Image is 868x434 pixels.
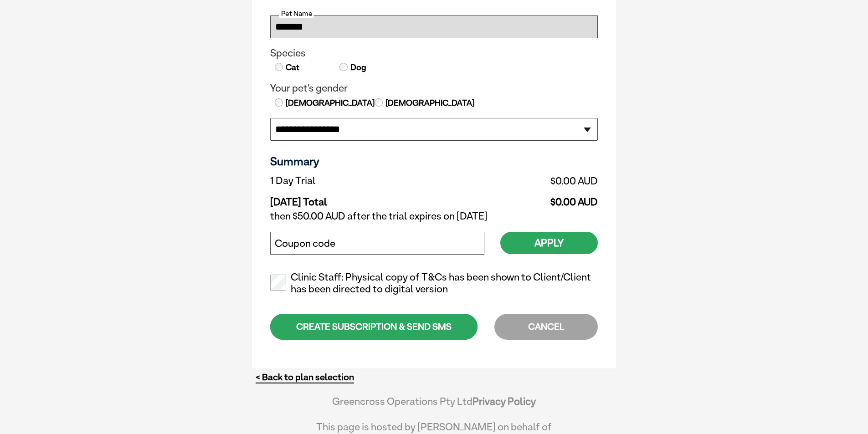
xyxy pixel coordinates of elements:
div: CANCEL [494,314,598,340]
td: $0.00 AUD [448,173,598,189]
button: Apply [500,232,598,254]
legend: Your pet's gender [270,82,598,94]
label: Coupon code [275,238,335,250]
legend: Species [270,47,598,59]
td: $0.00 AUD [448,189,598,208]
td: then $50.00 AUD after the trial expires on [DATE] [270,208,598,225]
h3: Summary [270,154,598,168]
td: 1 Day Trial [270,173,448,189]
a: Privacy Policy [473,395,536,407]
input: Clinic Staff: Physical copy of T&Cs has been shown to Client/Client has been directed to digital ... [270,275,286,291]
td: [DATE] Total [270,189,448,208]
label: Clinic Staff: Physical copy of T&Cs has been shown to Client/Client has been directed to digital ... [270,271,598,295]
div: Greencross Operations Pty Ltd [302,395,566,416]
a: < Back to plan selection [256,372,354,383]
div: CREATE SUBSCRIPTION & SEND SMS [270,314,478,340]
